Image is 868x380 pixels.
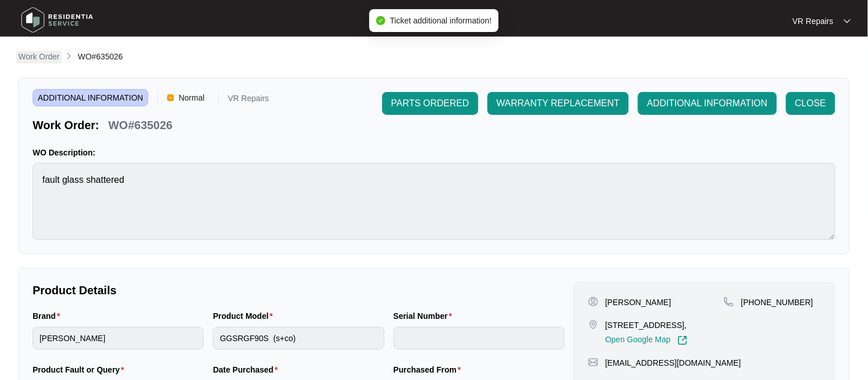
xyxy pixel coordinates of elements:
span: PARTS ORDERED [391,97,469,110]
span: WARRANTY REPLACEMENT [497,97,620,110]
span: check-circle [376,16,386,25]
textarea: fault glass shattered [33,163,835,240]
span: Normal [174,89,209,106]
label: Purchased From [394,364,466,375]
input: Brand [33,327,204,350]
p: VR Repairs [228,94,269,106]
p: [EMAIL_ADDRESS][DOMAIN_NAME] [605,357,741,369]
img: map-pin [724,297,734,307]
input: Serial Number [394,327,565,350]
p: Work Order: [33,117,99,133]
p: [PERSON_NAME] [605,297,671,308]
span: WO#635026 [78,52,123,61]
label: Product Fault or Query [33,364,129,375]
p: VR Repairs [792,15,834,27]
img: dropdown arrow [844,18,851,24]
label: Serial Number [394,310,457,322]
span: Ticket additional information! [390,16,492,25]
p: [PHONE_NUMBER] [741,297,813,308]
label: Product Model [213,310,278,322]
img: Vercel Logo [167,94,174,101]
button: WARRANTY REPLACEMENT [487,92,629,115]
button: CLOSE [786,92,835,115]
label: Brand [33,310,65,322]
p: Work Order [18,51,60,62]
button: ADDITIONAL INFORMATION [638,92,777,115]
span: ADDITIONAL INFORMATION [647,97,768,110]
img: residentia service logo [17,3,97,37]
img: Link-External [677,335,688,346]
input: Product Model [213,327,384,350]
p: WO Description: [33,147,835,158]
p: [STREET_ADDRESS], [605,319,688,331]
p: Product Details [33,282,565,298]
p: WO#635026 [108,117,172,133]
img: map-pin [588,357,599,367]
a: Work Order [16,51,62,63]
a: Open Google Map [605,335,688,346]
span: CLOSE [795,97,826,110]
button: PARTS ORDERED [382,92,478,115]
label: Date Purchased [213,364,282,375]
span: ADDITIONAL INFORMATION [33,89,148,106]
img: user-pin [588,297,599,307]
img: map-pin [588,319,599,330]
img: chevron-right [64,51,73,61]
